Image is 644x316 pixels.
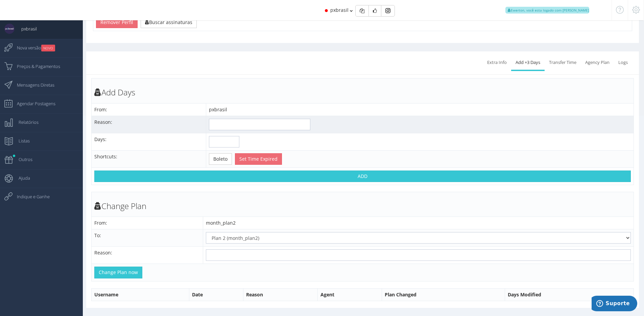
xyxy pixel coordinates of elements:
[189,288,243,301] th: Date
[94,267,142,278] button: Change Plan now
[12,114,39,131] span: Relatórios
[592,296,637,313] iframe: Abre um widget para que você possa encontrar mais informações
[94,88,631,97] h3: Add Days
[92,229,203,247] td: To:
[141,17,197,28] button: Buscar assinaturas
[318,288,382,301] th: Agent
[4,24,15,34] img: User Image
[94,202,631,210] h3: Change Plan
[15,20,37,37] span: pxbrasil
[382,288,505,301] th: Plan Changed
[41,45,55,51] small: NOVO
[209,153,232,165] button: Boleto
[206,220,236,226] span: month_plan2
[355,5,395,17] div: Basic example
[12,170,30,186] span: Ajuda
[505,288,634,301] th: Days Modified
[92,217,203,229] td: From:
[92,133,206,150] td: Days:
[10,39,55,56] span: Nova versão
[581,55,614,70] a: Agency Plan
[614,55,632,70] a: Logs
[10,95,55,112] span: Agendar Postagens
[12,132,30,149] span: Listas
[92,288,189,301] th: Username
[206,103,634,116] td: pxbrasil
[505,7,589,14] span: Ewerton, você esta logado com [PERSON_NAME]
[96,17,138,28] button: Remover Perfil
[235,153,282,165] button: Set Time Expired
[511,55,545,70] a: Add +3 Days
[483,55,511,70] a: Extra Info
[92,116,206,133] td: Reason:
[12,151,32,168] span: Outros
[94,171,631,182] button: ADD
[10,76,54,93] span: Mensagens Diretas
[243,288,318,301] th: Reason
[92,150,206,167] td: Shortcuts:
[10,58,60,75] span: Preços & Pagamentos
[545,55,581,70] a: Transfer Time
[330,7,349,13] span: pxbrasil
[10,188,50,205] span: Indique e Ganhe
[385,8,390,13] img: Instagram_simple_icon.svg
[92,247,203,264] td: Reason:
[92,103,206,116] td: From:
